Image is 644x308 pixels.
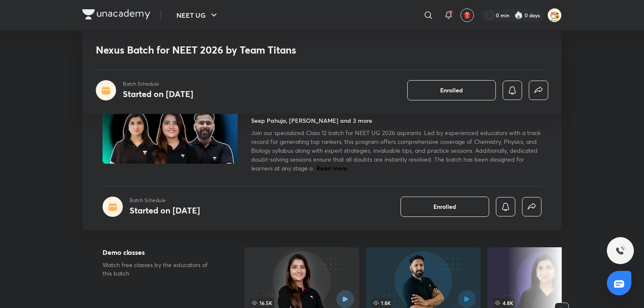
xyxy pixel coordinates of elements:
img: ttu [615,246,625,256]
button: Enrolled [400,197,489,217]
h4: Started on [DATE] [130,205,200,216]
img: Company Logo [82,9,150,19]
span: 1.8K [371,298,392,308]
img: avatar [463,11,471,19]
p: Watch free classes by the educators of this batch [103,261,217,278]
img: streak [514,11,523,19]
button: Enrolled [407,80,496,100]
p: Batch Schedule [123,80,193,88]
button: NEET UG [171,7,224,24]
span: 4.8K [492,298,515,308]
span: Enrolled [440,86,463,95]
h5: Demo classes [103,247,217,257]
span: Join our specialized Class 12 batch for NEET UG 2026 aspirants. Led by experienced educators with... [251,129,541,172]
a: Company Logo [82,9,150,22]
img: Samikshya Patra [547,8,562,22]
h1: Nexus Batch for NEET 2026 by Team Titans [96,44,426,56]
span: Read more [317,164,347,172]
p: Batch Schedule [130,197,200,204]
h4: Started on [DATE] [123,88,193,100]
img: Thumbnail [101,87,239,165]
span: 16.5K [249,298,274,308]
h4: Seep Pahuja, [PERSON_NAME] and 3 more [251,116,372,125]
button: avatar [460,8,474,22]
span: Enrolled [433,203,456,211]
